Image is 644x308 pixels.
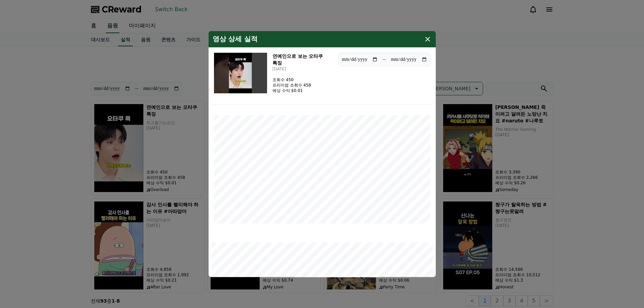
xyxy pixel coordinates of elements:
[272,88,311,93] p: 예상 수익 $0.01
[209,31,436,277] div: modal
[213,35,258,43] h4: 영상 상세 실적
[272,66,333,71] p: [DATE]
[214,52,267,93] img: 연예인으로 보는 오타쿠 특징
[382,55,386,63] p: ~
[272,82,311,88] p: 프리미엄 조회수 458
[272,52,333,66] h3: 연예인으로 보는 오타쿠 특징
[272,77,311,82] p: 조회수 450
